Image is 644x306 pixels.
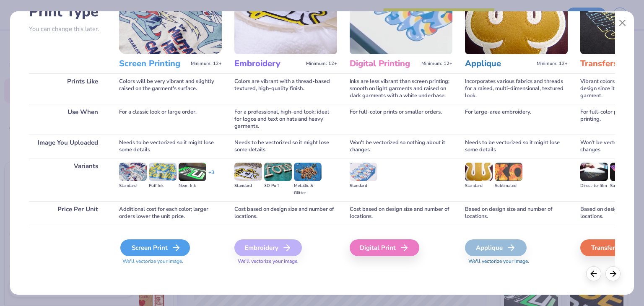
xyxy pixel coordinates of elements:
[465,258,568,265] span: We'll vectorize your image.
[465,104,568,135] div: For large-area embroidery.
[119,58,187,69] h3: Screen Printing
[119,73,222,104] div: Colors will be very vibrant and slightly raised on the garment's surface.
[615,15,631,31] button: Close
[119,201,222,225] div: Additional cost for each color; larger orders lower the unit price.
[234,258,337,265] span: We'll vectorize your image.
[29,201,106,225] div: Price Per Unit
[234,163,262,181] img: Standard
[234,182,262,189] div: Standard
[119,258,222,265] span: We'll vectorize your image.
[465,163,493,181] img: Standard
[119,163,147,181] img: Standard
[537,61,568,67] span: Minimum: 12+
[350,163,377,181] img: Standard
[29,158,106,201] div: Variants
[465,135,568,158] div: Needs to be vectorized so it might lose some details
[234,73,337,104] div: Colors are vibrant with a thread-based textured, high-quality finish.
[350,239,419,256] div: Digital Print
[421,61,452,67] span: Minimum: 12+
[350,73,452,104] div: Inks are less vibrant than screen printing; smooth on light garments and raised on dark garments ...
[465,182,493,189] div: Standard
[120,239,190,256] div: Screen Print
[306,61,337,67] span: Minimum: 12+
[495,182,522,189] div: Sublimated
[29,73,106,104] div: Prints Like
[495,163,522,181] img: Sublimated
[234,104,337,135] div: For a professional, high-end look; ideal for logos and text on hats and heavy garments.
[350,104,452,135] div: For full-color prints or smaller orders.
[149,182,177,189] div: Puff Ink
[580,182,608,189] div: Direct-to-film
[179,182,206,189] div: Neon Ink
[465,201,568,225] div: Based on design size and number of locations.
[264,182,292,189] div: 3D Puff
[465,239,527,256] div: Applique
[119,135,222,158] div: Needs to be vectorized so it might lose some details
[294,182,322,197] div: Metallic & Glitter
[191,61,222,67] span: Minimum: 12+
[294,163,322,181] img: Metallic & Glitter
[208,169,214,183] div: + 3
[234,201,337,225] div: Cost based on design size and number of locations.
[610,163,638,181] img: Supacolor
[29,104,106,135] div: Use When
[179,163,206,181] img: Neon Ink
[465,58,533,69] h3: Applique
[350,135,452,158] div: Won't be vectorized so nothing about it changes
[580,163,608,181] img: Direct-to-film
[234,239,302,256] div: Embroidery
[580,239,642,256] div: Transfers
[350,201,452,225] div: Cost based on design size and number of locations.
[29,135,106,158] div: Image You Uploaded
[149,163,177,181] img: Puff Ink
[350,58,418,69] h3: Digital Printing
[119,182,147,189] div: Standard
[350,182,377,189] div: Standard
[234,58,303,69] h3: Embroidery
[610,182,638,189] div: Supacolor
[234,135,337,158] div: Needs to be vectorized so it might lose some details
[119,104,222,135] div: For a classic look or large order.
[465,73,568,104] div: Incorporates various fabrics and threads for a raised, multi-dimensional, textured look.
[264,163,292,181] img: 3D Puff
[29,26,106,33] p: You can change this later.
